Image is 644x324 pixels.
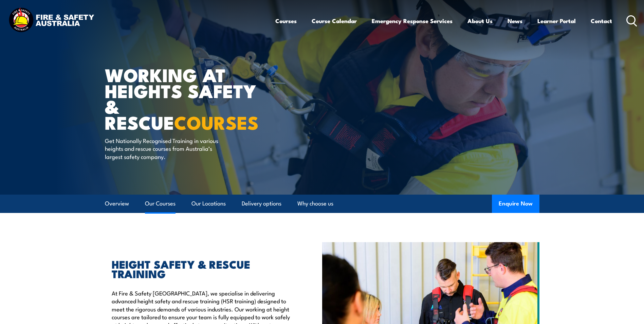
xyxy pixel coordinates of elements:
strong: COURSES [174,108,259,136]
a: Course Calendar [312,12,357,30]
a: Our Courses [145,195,176,213]
h2: HEIGHT SAFETY & RESCUE TRAINING [112,259,291,278]
a: Our Locations [191,195,226,213]
a: Contact [591,12,612,30]
a: News [508,12,522,30]
p: Get Nationally Recognised Training in various heights and rescue courses from Australia’s largest... [105,137,229,160]
a: Overview [105,195,129,213]
a: Emergency Response Services [372,12,453,30]
a: Courses [275,12,297,30]
h1: WORKING AT HEIGHTS SAFETY & RESCUE [105,67,273,130]
a: Why choose us [297,195,333,213]
a: About Us [467,12,493,30]
button: Enquire Now [492,195,539,213]
a: Delivery options [242,195,281,213]
a: Learner Portal [537,12,576,30]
